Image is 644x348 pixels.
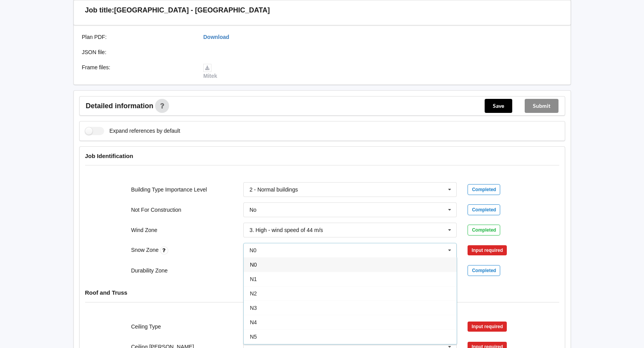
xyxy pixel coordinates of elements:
[131,267,168,274] label: Durability Zone
[250,207,257,213] div: No
[468,322,507,332] div: Input required
[77,48,198,56] div: JSON file :
[203,34,229,40] a: Download
[86,102,154,109] span: Detailed information
[85,127,180,135] label: Expand references by default
[131,247,160,253] label: Snow Zone
[250,262,257,268] span: N0
[114,6,270,15] h3: [GEOGRAPHIC_DATA] - [GEOGRAPHIC_DATA]
[85,152,559,160] h4: Job Identification
[85,289,559,296] h4: Roof and Truss
[131,323,161,330] label: Ceiling Type
[250,319,257,325] span: N4
[131,207,181,213] label: Not For Construction
[250,305,257,311] span: N3
[468,225,500,236] div: Completed
[250,187,298,192] div: 2 - Normal buildings
[468,204,500,215] div: Completed
[468,184,500,195] div: Completed
[468,265,500,276] div: Completed
[250,334,257,340] span: N5
[131,186,207,193] label: Building Type Importance Level
[250,227,323,233] div: 3. High - wind speed of 44 m/s
[485,99,512,113] button: Save
[77,63,198,80] div: Frame files :
[468,245,507,255] div: Input required
[250,276,257,282] span: N1
[77,33,198,41] div: Plan PDF :
[250,290,257,297] span: N2
[203,64,217,79] a: Mitek
[131,227,157,233] label: Wind Zone
[85,6,114,15] h3: Job title:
